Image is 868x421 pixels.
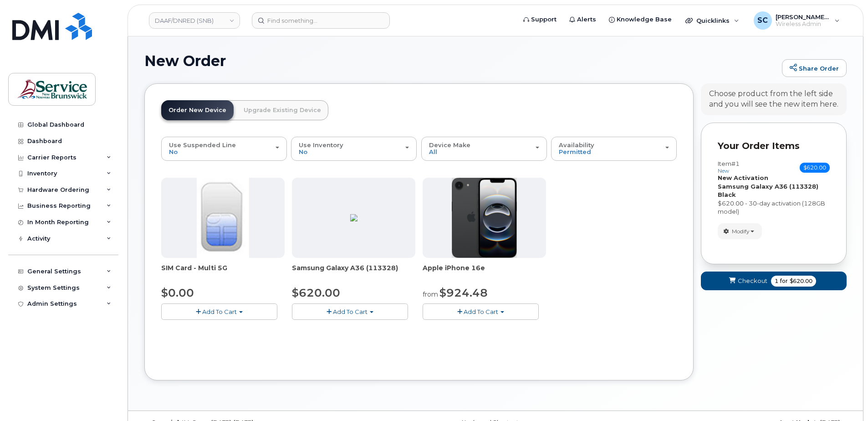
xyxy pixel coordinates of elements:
[718,199,830,216] div: $620.00 - 30-day activation (128GB model)
[718,223,762,239] button: Modify
[782,59,847,77] a: Share Order
[732,227,750,236] span: Modify
[452,178,517,258] img: iphone16e.png
[333,308,368,315] span: Add To Cart
[197,178,249,258] img: 00D627D4-43E9-49B7-A367-2C99342E128C.jpg
[718,160,740,174] h3: Item
[790,277,812,285] span: $620.00
[161,100,234,120] a: Order New Device
[429,148,437,155] span: All
[202,308,237,315] span: Add To Cart
[236,100,328,120] a: Upgrade Existing Device
[144,53,777,69] h1: New Order
[161,286,194,299] span: $0.00
[291,137,417,160] button: Use Inventory No
[775,277,778,285] span: 1
[423,303,539,319] button: Add To Cart
[299,141,343,149] span: Use Inventory
[800,163,830,173] span: $620.00
[161,137,287,160] button: Use Suspended Line No
[559,141,594,149] span: Availability
[421,137,547,160] button: Device Make All
[701,272,847,290] button: Checkout 1 for $620.00
[423,263,546,282] div: Apple iPhone 16e
[731,160,740,167] span: #1
[429,141,470,149] span: Device Make
[161,263,285,282] div: SIM Card - Multi 5G
[169,141,236,149] span: Use Suspended Line
[161,303,277,319] button: Add To Cart
[299,148,307,155] span: No
[439,286,488,299] span: $924.48
[292,286,340,299] span: $620.00
[709,89,838,110] div: Choose product from the left side and you will see the new item here.
[778,277,790,285] span: for
[423,290,438,298] small: from
[718,174,768,181] strong: New Activation
[464,308,498,315] span: Add To Cart
[292,263,415,282] div: Samsung Galaxy A36 (113328)
[738,277,767,285] span: Checkout
[718,183,818,190] strong: Samsung Galaxy A36 (113328)
[169,148,178,155] span: No
[718,168,729,174] small: new
[718,139,830,153] p: Your Order Items
[350,214,357,221] img: ED9FC9C2-4804-4D92-8A77-98887F1967E0.png
[551,137,677,160] button: Availability Permitted
[292,303,408,319] button: Add To Cart
[559,148,591,155] span: Permitted
[718,191,736,198] strong: Black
